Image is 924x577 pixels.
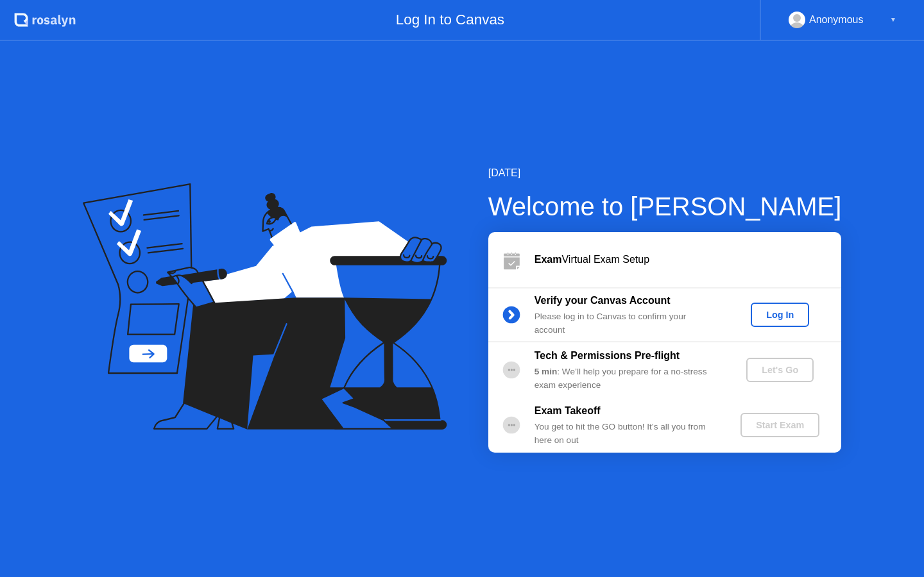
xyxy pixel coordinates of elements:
div: ▼ [890,12,896,28]
div: Virtual Exam Setup [535,252,841,267]
b: Tech & Permissions Pre-flight [535,350,680,361]
b: Exam Takeoff [535,405,601,416]
div: Log In [756,310,804,320]
div: [DATE] [488,165,842,181]
button: Log In [751,303,809,327]
b: Exam [535,254,562,265]
div: Anonymous [809,12,864,28]
b: 5 min [535,367,558,376]
div: Please log in to Canvas to confirm your account [535,310,719,337]
button: Let's Go [746,358,814,382]
button: Start Exam [740,413,819,437]
div: Start Exam [746,420,814,430]
div: Welcome to [PERSON_NAME] [488,187,842,226]
b: Verify your Canvas Account [535,295,671,306]
div: Let's Go [751,365,809,375]
div: You get to hit the GO button! It’s all you from here on out [535,421,719,447]
div: : We’ll help you prepare for a no-stress exam experience [535,365,719,392]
